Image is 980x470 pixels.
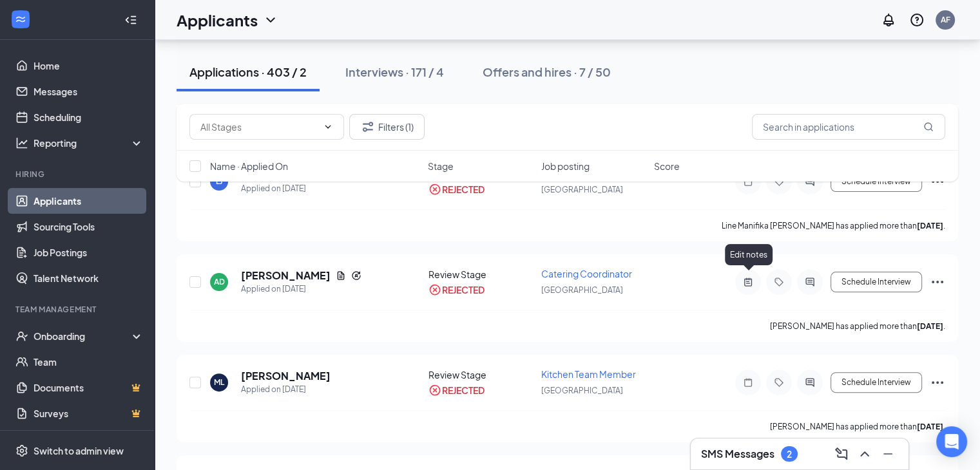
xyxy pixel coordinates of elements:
div: Switch to admin view [34,444,124,457]
a: Messages [34,79,144,104]
svg: ChevronDown [323,122,333,132]
div: Onboarding [34,330,133,343]
a: Job Postings [34,240,144,265]
span: Kitchen Team Member [541,368,636,380]
span: Catering Coordinator [541,268,632,279]
span: Stage [428,160,454,173]
svg: Ellipses [930,375,945,390]
svg: Analysis [15,136,28,149]
b: [DATE] [917,221,943,230]
span: Job posting [541,160,590,173]
a: Team [34,349,144,375]
a: Applicants [34,188,144,214]
span: [GEOGRAPHIC_DATA] [541,386,623,395]
button: ChevronUp [854,444,875,464]
svg: ChevronDown [263,12,278,28]
div: Offers and hires · 7 / 50 [483,64,611,80]
svg: Minimize [880,446,896,462]
span: Score [654,160,680,173]
h1: Applicants [177,9,258,31]
svg: CrossCircle [428,384,441,397]
div: Open Intercom Messenger [936,426,967,457]
a: Talent Network [34,265,144,291]
div: Review Stage [428,368,533,381]
a: Home [34,53,144,79]
div: AF [941,14,950,25]
h5: [PERSON_NAME] [241,268,331,283]
div: Team Management [15,304,141,315]
span: [GEOGRAPHIC_DATA] [541,285,623,295]
div: Reporting [34,136,144,149]
p: [PERSON_NAME] has applied more than . [770,421,945,432]
svg: ActiveNote [740,277,756,287]
svg: Notifications [881,12,896,28]
svg: Settings [15,444,28,457]
div: 2 [787,449,792,460]
div: REJECTED [442,283,485,296]
svg: Note [740,377,756,388]
a: DocumentsCrown [34,375,144,400]
div: Edit notes [725,244,773,265]
svg: ComposeMessage [834,446,849,462]
p: Line Manifika [PERSON_NAME] has applied more than . [722,220,945,231]
button: Schedule Interview [831,272,922,292]
svg: Tag [771,277,787,287]
input: All Stages [200,120,318,134]
button: ComposeMessage [831,444,852,464]
button: Schedule Interview [831,372,922,393]
div: REJECTED [442,384,485,397]
div: ML [214,377,224,388]
div: AD [214,276,225,287]
button: Filter Filters (1) [349,114,425,140]
div: Hiring [15,169,141,180]
a: Scheduling [34,104,144,130]
a: Sourcing Tools [34,214,144,240]
div: Applied on [DATE] [241,283,361,296]
svg: ChevronUp [857,446,872,462]
svg: Ellipses [930,274,945,290]
p: [PERSON_NAME] has applied more than . [770,321,945,332]
svg: Filter [360,119,376,135]
h5: [PERSON_NAME] [241,369,331,383]
div: Interviews · 171 / 4 [345,64,444,80]
a: SurveysCrown [34,400,144,426]
svg: ActiveChat [802,377,818,388]
svg: Reapply [351,270,361,281]
input: Search in applications [752,114,945,140]
svg: ActiveChat [802,277,818,287]
svg: Collapse [124,14,137,26]
svg: CrossCircle [428,283,441,296]
h3: SMS Messages [701,447,774,461]
svg: WorkstreamLogo [14,13,27,26]
span: Name · Applied On [210,160,288,173]
svg: QuestionInfo [909,12,925,28]
svg: MagnifyingGlass [923,122,934,132]
div: Review Stage [428,268,533,281]
div: Applications · 403 / 2 [189,64,307,80]
b: [DATE] [917,321,943,331]
button: Minimize [878,444,898,464]
b: [DATE] [917,422,943,431]
svg: UserCheck [15,330,28,343]
svg: Document [336,270,346,281]
svg: Tag [771,377,787,388]
div: Applied on [DATE] [241,383,331,396]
